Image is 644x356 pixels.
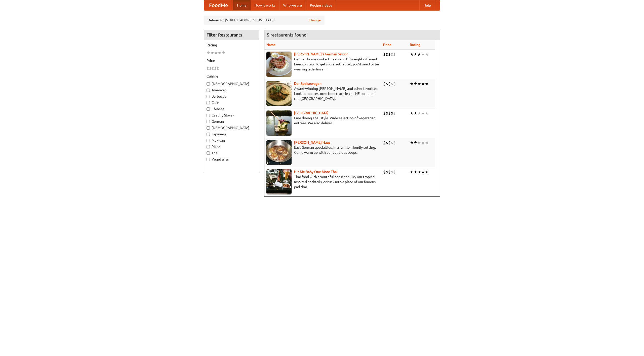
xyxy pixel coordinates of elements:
li: ★ [417,81,421,87]
li: $ [386,52,388,57]
li: ★ [410,110,414,116]
li: $ [388,169,391,175]
li: ★ [417,169,421,175]
li: ★ [414,169,417,175]
a: Price [383,43,391,47]
a: [GEOGRAPHIC_DATA] [294,111,329,115]
li: $ [383,110,386,116]
li: ★ [210,50,214,56]
label: Cafe [207,100,256,105]
input: Chinese [207,107,210,111]
label: German [207,119,256,124]
label: Vegetarian [207,157,256,162]
li: $ [383,52,386,57]
li: $ [388,140,391,145]
input: Mexican [207,139,210,142]
input: Thai [207,151,210,155]
input: Cafe [207,101,210,104]
li: ★ [425,169,429,175]
li: ★ [425,81,429,87]
li: ★ [214,50,218,56]
li: $ [393,140,396,145]
li: ★ [410,52,414,57]
li: $ [383,81,386,87]
li: ★ [218,50,222,56]
li: $ [391,140,393,145]
h5: Price [207,58,256,63]
li: ★ [414,81,417,87]
li: $ [391,52,393,57]
li: ★ [421,81,425,87]
input: Vegetarian [207,158,210,161]
h5: Rating [207,43,256,48]
input: Czech / Slovak [207,114,210,117]
li: ★ [425,140,429,145]
input: German [207,120,210,123]
li: $ [393,169,396,175]
li: $ [386,140,388,145]
li: ★ [417,110,421,116]
a: Recipe videos [306,0,336,10]
label: Thai [207,150,256,155]
a: Der Speisewagen [294,82,321,86]
li: $ [386,110,388,116]
li: $ [383,140,386,145]
li: $ [209,66,212,71]
a: Name [266,43,276,47]
h4: Filter Restaurants [204,30,259,40]
li: $ [217,66,219,71]
li: ★ [425,52,429,57]
label: [DEMOGRAPHIC_DATA] [207,81,256,86]
img: speisewagen.jpg [266,81,292,106]
a: [PERSON_NAME]'s German Saloon [294,52,348,56]
li: $ [391,169,393,175]
li: $ [391,110,393,116]
li: $ [393,52,396,57]
li: $ [212,66,214,71]
a: Rating [410,43,420,47]
a: Hit Me Baby One More Thai [294,170,338,174]
img: esthers.jpg [266,52,292,77]
li: ★ [421,140,425,145]
li: ★ [421,110,425,116]
img: kohlhaus.jpg [266,140,292,165]
div: Deliver to: [STREET_ADDRESS][US_STATE] [204,16,325,25]
li: ★ [414,110,417,116]
img: babythai.jpg [266,169,292,194]
li: ★ [207,50,210,56]
li: $ [388,81,391,87]
label: Japanese [207,132,256,137]
label: Barbecue [207,94,256,99]
img: satay.jpg [266,110,292,136]
li: $ [388,110,391,116]
a: Who we are [279,0,306,10]
li: $ [214,66,217,71]
a: [PERSON_NAME] Haus [294,140,330,144]
a: Help [419,0,435,10]
li: ★ [222,50,225,56]
li: $ [386,169,388,175]
label: Czech / Slovak [207,113,256,118]
li: $ [393,81,396,87]
a: Change [309,18,321,23]
li: ★ [410,140,414,145]
li: $ [388,52,391,57]
input: American [207,89,210,92]
li: $ [386,81,388,87]
input: Barbecue [207,95,210,98]
li: ★ [410,169,414,175]
li: ★ [417,140,421,145]
ng-pluralize: 5 restaurants found! [267,32,308,37]
label: [DEMOGRAPHIC_DATA] [207,125,256,130]
label: Pizza [207,144,256,149]
p: East German specialties, in a family-friendly setting. Come warm up with our delicious soups. [266,145,379,155]
label: American [207,88,256,93]
label: Chinese [207,106,256,111]
a: How it works [251,0,279,10]
li: ★ [414,140,417,145]
p: Fine dining Thai-style. Wide selection of vegetarian entrées. We also deliver. [266,115,379,126]
li: $ [383,169,386,175]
